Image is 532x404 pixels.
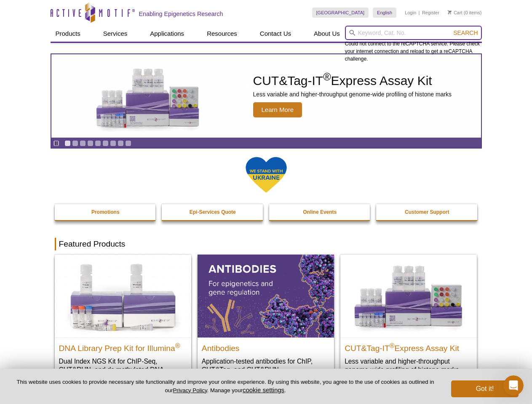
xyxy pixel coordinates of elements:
a: CUT&Tag-IT® Express Assay Kit CUT&Tag-IT®Express Assay Kit Less variable and higher-throughput ge... [340,255,477,382]
a: Resources [202,26,242,42]
a: Go to slide 3 [80,140,86,146]
p: Dual Index NGS Kit for ChIP-Seq, CUT&RUN, and ds methylated DNA assays. [59,357,187,383]
a: English [373,8,396,18]
img: Your Cart [448,10,452,14]
a: Go to slide 9 [125,140,131,146]
img: CUT&Tag-IT® Express Assay Kit [340,255,477,337]
a: Toggle autoplay [53,140,59,146]
a: Go to slide 1 [64,140,71,146]
a: Applications [145,26,189,42]
h2: Enabling Epigenetics Research [139,10,223,18]
iframe: Intercom live chat [503,375,524,396]
a: Login [405,10,416,16]
a: Services [98,26,133,42]
a: Cart [448,10,462,16]
a: Go to slide 4 [87,140,94,146]
h2: DNA Library Prep Kit for Illumina [59,340,187,353]
strong: Promotions [91,209,120,215]
h2: CUT&Tag-IT Express Assay Kit [253,74,452,87]
strong: Epi-Services Quote [190,209,236,215]
a: Go to slide 6 [102,140,109,146]
li: | [419,8,420,18]
p: Less variable and higher-throughput genome-wide profiling of histone marks​. [345,357,473,374]
a: Go to slide 5 [95,140,101,146]
button: cookie settings [243,386,284,393]
p: This website uses cookies to provide necessary site functionality and improve your online experie... [13,378,437,394]
sup: ® [175,342,180,349]
img: We Stand With Ukraine [245,156,287,194]
a: DNA Library Prep Kit for Illumina DNA Library Prep Kit for Illumina® Dual Index NGS Kit for ChIP-... [55,255,191,391]
a: Go to slide 8 [118,140,124,146]
a: Go to slide 2 [72,140,78,146]
article: CUT&Tag-IT Express Assay Kit [51,54,481,138]
a: Customer Support [376,204,478,220]
button: Search [451,29,480,37]
span: Learn More [253,102,302,117]
button: Got it! [451,380,519,397]
li: (0 items) [448,8,482,18]
sup: ® [323,71,331,82]
a: Register [422,10,439,16]
a: Products [51,26,86,42]
a: Epi-Services Quote [162,204,264,220]
h2: Antibodies [202,340,330,353]
a: CUT&Tag-IT Express Assay Kit CUT&Tag-IT®Express Assay Kit Less variable and higher-throughput gen... [51,54,481,138]
a: About Us [309,26,345,42]
div: Could not connect to the reCAPTCHA service. Please check your internet connection and reload to g... [345,26,482,63]
a: All Antibodies Antibodies Application-tested antibodies for ChIP, CUT&Tag, and CUT&RUN. [198,255,334,382]
a: Privacy Policy [173,387,207,393]
a: Contact Us [255,26,296,42]
a: Go to slide 7 [110,140,116,146]
img: DNA Library Prep Kit for Illumina [55,255,191,337]
h2: CUT&Tag-IT Express Assay Kit [345,340,473,353]
img: CUT&Tag-IT Express Assay Kit [78,50,217,142]
input: Keyword, Cat. No. [345,26,482,40]
strong: Customer Support [405,209,449,215]
h2: Featured Products [55,238,478,250]
a: [GEOGRAPHIC_DATA] [312,8,369,18]
strong: Online Events [303,209,337,215]
a: Online Events [269,204,371,220]
p: Less variable and higher-throughput genome-wide profiling of histone marks [253,90,452,98]
sup: ® [390,342,395,349]
img: All Antibodies [198,255,334,337]
a: Promotions [55,204,157,220]
p: Application-tested antibodies for ChIP, CUT&Tag, and CUT&RUN. [202,357,330,374]
span: Search [453,29,478,36]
